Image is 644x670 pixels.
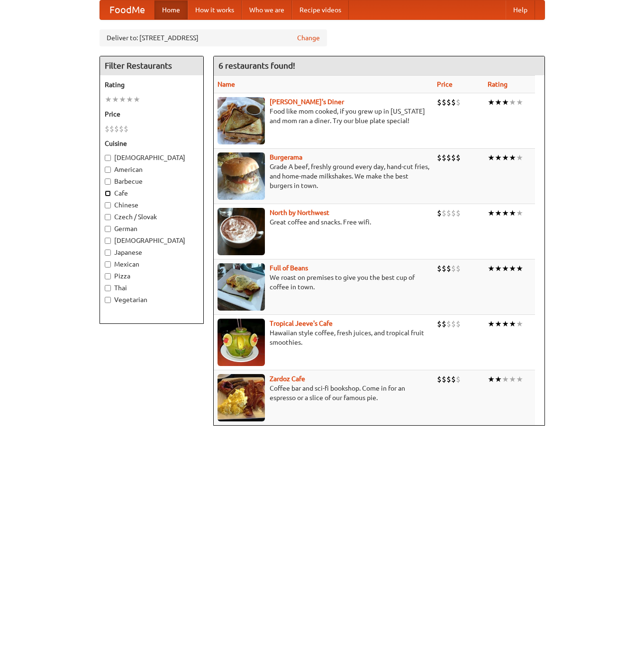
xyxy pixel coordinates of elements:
[105,124,109,134] li: $
[437,208,442,218] li: $
[495,208,502,218] li: ★
[105,179,111,185] input: Barbecue
[242,0,292,19] a: Who we are
[516,374,523,384] li: ★
[437,319,442,329] li: $
[509,97,516,107] li: ★
[495,152,502,163] li: ★
[270,209,329,216] a: North by Northwest
[270,320,333,327] a: Tropical Jeeve's Cafe
[442,97,446,107] li: $
[456,208,461,218] li: $
[105,273,111,279] input: Pizza
[105,139,199,148] h5: Cuisine
[488,80,508,88] a: Rating
[100,29,327,46] div: Deliver to: [STREET_ADDRESS]
[451,208,456,218] li: $
[218,61,295,70] ng-pluralize: 6 restaurants found!
[451,97,456,107] li: $
[218,273,429,292] p: We roast on premises to give you the best cup of coffee in town.
[488,97,495,107] li: ★
[509,374,516,384] li: ★
[488,374,495,384] li: ★
[516,319,523,329] li: ★
[218,162,429,190] p: Grade A beef, freshly ground every day, hand-cut fries, and home-made milkshakes. We make the bes...
[446,319,451,329] li: $
[109,124,114,134] li: $
[105,261,111,268] input: Mexican
[270,153,302,161] a: Burgerama
[105,283,199,293] label: Thai
[509,263,516,274] li: ★
[456,97,461,107] li: $
[509,152,516,163] li: ★
[292,0,349,19] a: Recipe videos
[105,238,111,244] input: [DEMOGRAPHIC_DATA]
[105,248,199,257] label: Japanese
[442,263,446,274] li: $
[442,208,446,218] li: $
[218,80,235,88] a: Name
[451,374,456,384] li: $
[105,236,199,245] label: [DEMOGRAPHIC_DATA]
[516,152,523,163] li: ★
[105,155,111,161] input: [DEMOGRAPHIC_DATA]
[488,263,495,274] li: ★
[270,98,344,106] a: [PERSON_NAME]'s Diner
[105,202,111,208] input: Chinese
[488,208,495,218] li: ★
[218,328,429,347] p: Hawaiian style coffee, fresh juices, and tropical fruit smoothies.
[218,384,429,402] p: Coffee bar and sci-fi bookshop. Come in for an espresso or a slice of our famous pie.
[105,165,199,174] label: American
[446,374,451,384] li: $
[105,214,111,220] input: Czech / Slovak
[105,250,111,256] input: Japanese
[446,97,451,107] li: $
[456,374,461,384] li: $
[495,374,502,384] li: ★
[502,208,509,218] li: ★
[451,319,456,329] li: $
[502,97,509,107] li: ★
[105,80,199,89] h5: Rating
[456,263,461,274] li: $
[218,107,429,125] p: Food like mom cooked, if you grew up in [US_STATE] and mom ran a diner. Try our blue plate special!
[114,124,119,134] li: $
[218,97,265,144] img: sallys.jpg
[105,226,111,232] input: German
[442,319,446,329] li: $
[446,263,451,274] li: $
[100,56,203,75] h4: Filter Restaurants
[133,94,140,105] li: ★
[442,152,446,163] li: $
[126,94,133,105] li: ★
[502,263,509,274] li: ★
[451,152,456,163] li: $
[495,319,502,329] li: ★
[488,152,495,163] li: ★
[154,0,188,19] a: Home
[502,152,509,163] li: ★
[218,319,265,366] img: jeeves.jpg
[105,212,199,222] label: Czech / Slovak
[218,217,429,227] p: Great coffee and snacks. Free wifi.
[446,208,451,218] li: $
[437,97,442,107] li: $
[112,94,119,105] li: ★
[105,295,199,304] label: Vegetarian
[451,263,456,274] li: $
[105,188,199,198] label: Cafe
[495,263,502,274] li: ★
[105,109,199,119] h5: Price
[105,94,112,105] li: ★
[218,152,265,200] img: burgerama.jpg
[218,208,265,255] img: north.jpg
[495,97,502,107] li: ★
[270,375,305,383] a: Zardoz Cafe
[516,97,523,107] li: ★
